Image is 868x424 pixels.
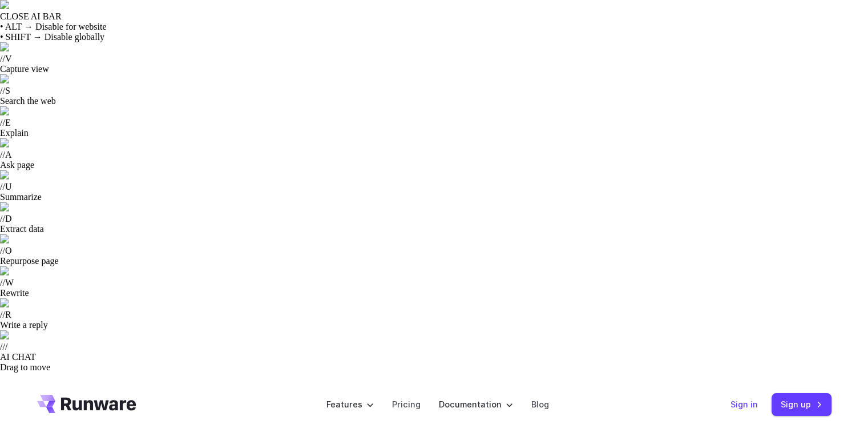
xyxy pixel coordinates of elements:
a: Pricing [392,398,421,411]
a: Sign in [730,398,758,411]
a: Sign up [772,393,831,415]
a: Blog [531,398,549,411]
a: Go to / [37,395,136,413]
label: Features [326,398,374,411]
label: Documentation [439,398,513,411]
